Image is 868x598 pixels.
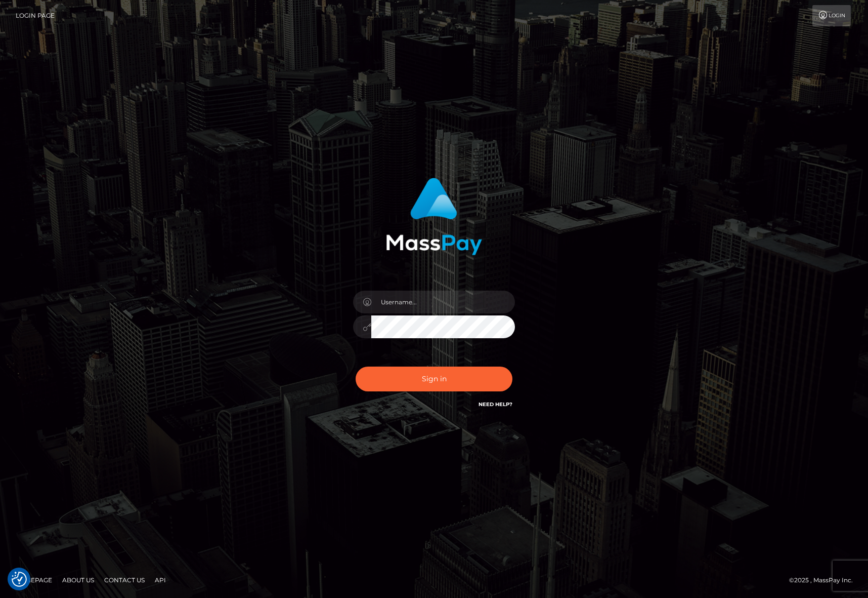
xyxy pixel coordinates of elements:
a: Need Help? [479,401,512,408]
img: MassPay Login [386,178,482,255]
a: Contact Us [100,572,149,588]
a: Homepage [11,572,56,588]
a: About Us [58,572,98,588]
button: Sign in [356,367,512,391]
a: Login Page [16,5,55,26]
input: Username... [371,291,515,313]
button: Consent Preferences [12,572,27,587]
img: Revisit consent button [12,572,27,587]
div: © 2025 , MassPay Inc. [789,575,860,586]
a: API [151,572,170,588]
a: Login [812,5,851,26]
